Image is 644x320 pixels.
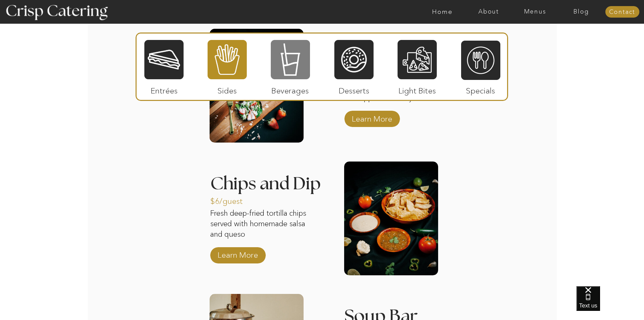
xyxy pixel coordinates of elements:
[142,79,187,99] p: Entrées
[576,286,644,320] iframe: podium webchat widget bubble
[210,175,327,184] h3: Chips and Dip
[210,190,255,209] p: $6/guest
[419,8,466,15] a: Home
[350,107,395,127] a: Learn More
[215,243,260,263] a: Learn More
[512,8,558,15] a: Menus
[558,8,604,15] a: Blog
[210,208,309,241] p: Fresh deep-fried tortilla chips served with homemade salsa and queso
[332,79,377,99] p: Desserts
[205,79,249,99] p: Sides
[605,9,639,16] a: Contact
[268,79,313,99] p: Beverages
[458,79,503,99] p: Specials
[395,79,440,99] p: Light Bites
[466,8,512,15] a: About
